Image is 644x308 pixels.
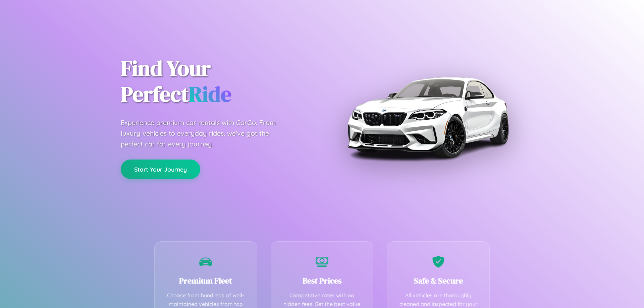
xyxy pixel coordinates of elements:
[189,79,231,109] span: Ride
[344,34,512,201] img: Premium BMW car rental vehicle
[397,275,479,286] h3: Safe & Secure
[165,275,247,286] h3: Premium Fleet
[281,275,363,286] h3: Best Prices
[121,117,288,149] p: Experience premium car rentals with CarGo. From luxury vehicles to everyday rides, we've got the ...
[121,160,200,179] button: Start Your Journey
[121,56,312,107] h1: Find Your Perfect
